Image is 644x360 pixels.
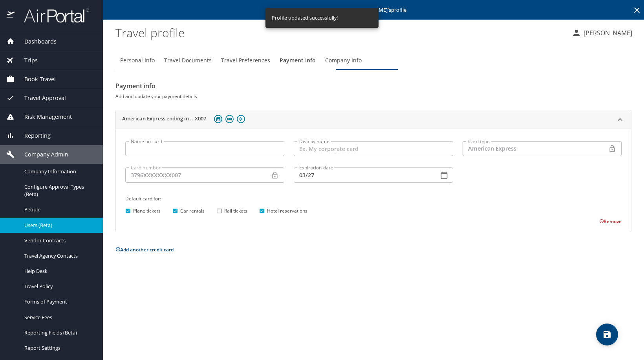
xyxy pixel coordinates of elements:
[24,329,93,336] span: Reporting Fields (Beta)
[15,75,56,84] span: Book Travel
[180,207,205,215] span: Car rentals
[581,28,632,38] p: [PERSON_NAME]
[115,246,174,253] button: Add another credit card
[237,115,245,123] img: plane
[15,113,72,121] span: Risk Management
[225,115,234,123] img: hotel
[122,115,206,124] h2: American Express ending in ...X007
[116,110,631,129] div: American Express ending in ...X007
[294,141,453,156] input: Ex. My corporate card
[294,167,432,182] input: MM/YY
[24,267,93,275] span: Help Desk
[15,56,38,65] span: Trips
[24,283,93,290] span: Travel Policy
[24,237,93,244] span: Vendor Contracts
[24,344,93,352] span: Report Settings
[221,56,270,65] span: Travel Preferences
[272,10,338,25] div: Profile updated successfully!
[24,206,93,213] span: People
[24,298,93,305] span: Forms of Payment
[105,7,642,13] p: Editing profile
[24,222,93,229] span: Users (Beta)
[214,115,222,123] img: car
[569,26,635,40] button: [PERSON_NAME]
[15,37,57,46] span: Dashboards
[24,314,93,321] span: Service Fees
[115,92,631,100] h6: Add and update your payment details
[116,129,631,231] div: American Express ending in ...X007
[224,207,247,215] span: Rail tickets
[325,56,362,65] span: Company Info
[15,150,68,159] span: Company Admin
[164,56,212,65] span: Travel Documents
[115,20,565,45] h1: Travel profile
[15,131,51,140] span: Reporting
[120,56,155,65] span: Personal Info
[15,8,89,23] img: airportal-logo.png
[599,218,622,225] button: Remove
[24,183,93,198] span: Configure Approval Types (Beta)
[280,56,316,65] span: Payment Info
[24,168,93,175] span: Company Information
[15,94,66,102] span: Travel Approval
[463,141,608,156] div: American Express
[24,252,93,260] span: Travel Agency Contacts
[7,8,15,23] img: icon-airportal.png
[115,51,631,70] div: Profile
[125,195,622,203] h6: Default card for:
[596,324,618,345] button: save
[133,207,161,215] span: Plane tickets
[115,80,631,92] h2: Payment info
[267,207,307,215] span: Hotel reservations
